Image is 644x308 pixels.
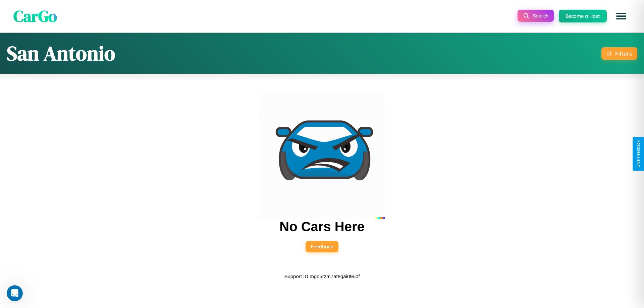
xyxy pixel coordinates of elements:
[13,5,57,27] span: CarGo
[615,50,632,57] div: Filters
[612,7,631,25] button: Open menu
[601,47,637,60] button: Filters
[518,10,554,22] button: Search
[284,272,360,281] p: Support ID: mgd5rzm7at8gai09u0f
[636,140,641,168] div: Give Feedback
[559,10,607,22] button: Become a Host
[279,219,364,234] h2: No Cars Here
[533,13,548,19] span: Search
[259,93,385,219] img: car
[7,285,23,301] iframe: Intercom live chat
[7,40,115,67] h1: San Antonio
[306,241,338,252] button: Feedback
